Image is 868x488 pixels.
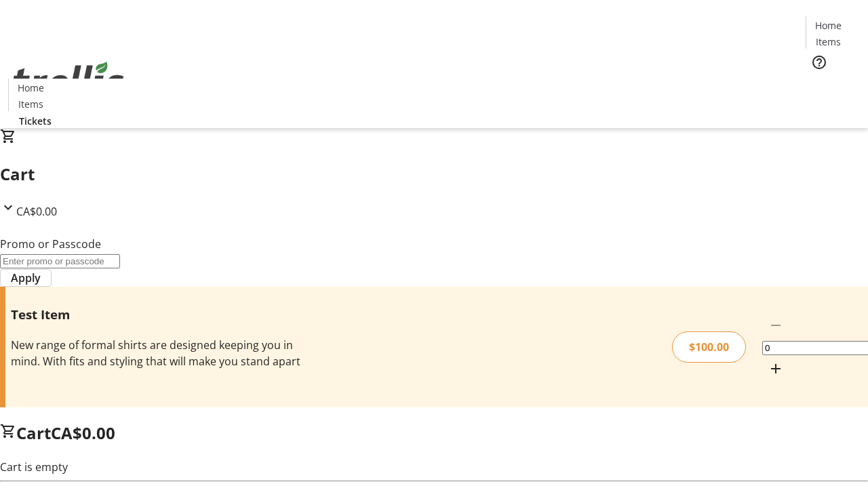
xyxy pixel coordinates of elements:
a: Items [9,97,52,111]
button: Increment by one [762,355,789,382]
a: Tickets [806,79,860,93]
span: Home [815,18,842,33]
span: CA$0.00 [51,422,115,444]
span: Apply [11,270,41,286]
span: CA$0.00 [16,204,57,219]
a: Home [806,18,850,33]
h3: Test Item [11,305,307,324]
div: New range of formal shirts are designed keeping you in mind. With fits and styling that will make... [11,337,307,369]
span: Items [18,97,43,111]
a: Tickets [8,114,62,128]
span: Tickets [816,79,849,93]
img: Orient E2E Organization Za7lVJvr3L's Logo [8,47,129,115]
span: Items [816,35,841,49]
button: Help [806,49,833,76]
a: Items [806,35,850,49]
span: Tickets [19,114,52,128]
div: $100.00 [672,331,746,363]
a: Home [9,81,52,95]
span: Home [18,81,44,95]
